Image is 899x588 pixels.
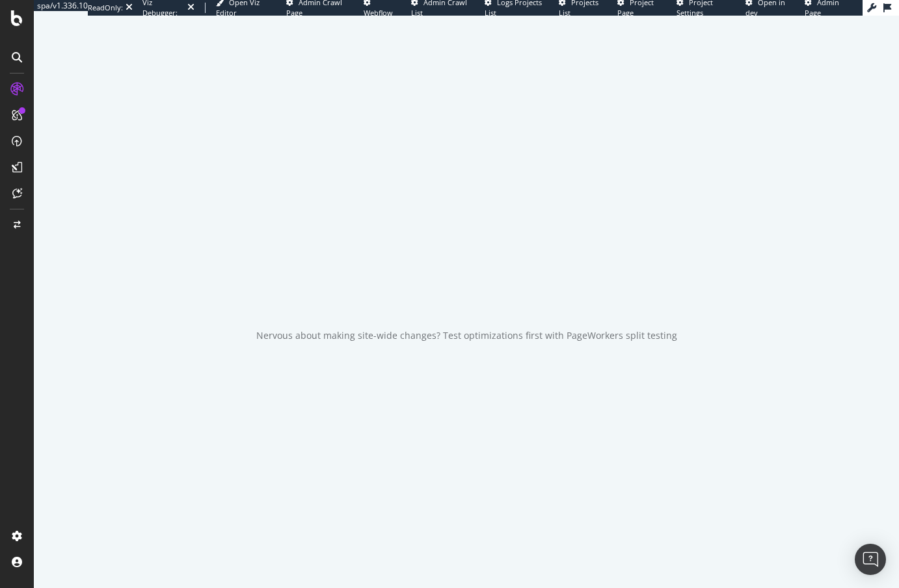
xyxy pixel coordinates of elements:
div: ReadOnly: [88,3,123,13]
div: Open Intercom Messenger [855,544,886,575]
div: animation [420,261,513,308]
span: Webflow [364,8,393,18]
div: Nervous about making site-wide changes? Test optimizations first with PageWorkers split testing [256,329,677,342]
